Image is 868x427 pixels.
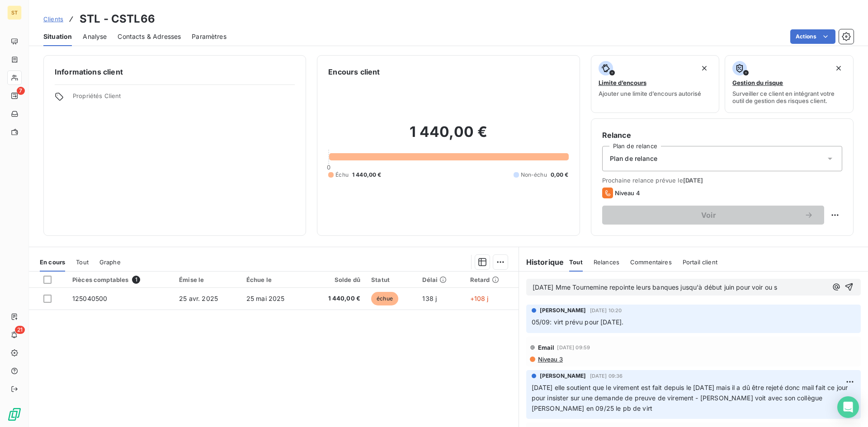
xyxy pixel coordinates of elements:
img: Logo LeanPay [7,407,22,422]
span: Gestion du risque [732,79,783,86]
span: [DATE] 09:59 [557,345,590,350]
h6: Informations client [55,66,295,77]
h6: Encours client [328,66,380,77]
button: Limite d’encoursAjouter une limite d’encours autorisé [591,55,720,113]
span: 1 440,00 € [313,294,360,303]
span: 25 avr. 2025 [179,295,218,302]
span: Paramètres [192,32,226,41]
span: En cours [40,258,65,266]
div: Pièces comptables [72,276,168,284]
span: Relances [594,258,619,266]
span: Tout [76,258,89,266]
span: Prochaine relance prévue le [602,177,842,184]
span: Ajouter une limite d’encours autorisé [599,90,701,97]
h6: Relance [602,130,842,141]
span: Email [538,344,555,351]
button: Gestion du risqueSurveiller ce client en intégrant votre outil de gestion des risques client. [725,55,854,113]
span: [DATE] elle soutient que le virement est fait depuis le [DATE] mais il a dû être rejeté donc mail... [532,384,850,412]
span: 138 j [422,295,437,302]
span: Tout [569,258,583,266]
span: Analyse [83,32,107,41]
span: [DATE] [683,177,703,184]
span: 05/09: virt prévu pour [DATE]. [532,318,624,326]
span: Plan de relance [610,154,657,163]
span: Situation [43,32,72,41]
span: échue [371,292,398,305]
span: [DATE] Mme Tournemine repointe leurs banques jusqu'à début juin pour voir ou s [533,283,778,291]
div: Échue le [246,276,302,283]
span: 21 [15,326,25,334]
span: 25 mai 2025 [246,295,285,302]
div: ST [7,5,22,20]
span: Commentaires [630,258,672,266]
span: Clients [43,15,63,23]
div: Délai [422,276,459,283]
span: Niveau 4 [615,189,640,197]
span: Non-échu [521,171,547,179]
span: +108 j [470,295,489,302]
span: [DATE] 09:36 [590,373,623,379]
span: Limite d’encours [599,79,646,86]
button: Voir [602,206,824,225]
span: Graphe [99,258,121,266]
span: 125040500 [72,295,107,302]
h3: STL - CSTL66 [80,11,155,27]
span: 0,00 € [551,171,569,179]
span: Propriétés Client [73,92,295,105]
span: 0 [327,164,330,171]
a: Clients [43,14,63,23]
button: Actions [790,29,835,44]
span: Voir [613,211,804,219]
span: 1 [132,276,140,284]
span: 1 440,00 € [352,171,382,179]
div: Solde dû [313,276,360,283]
span: Échu [335,171,349,179]
span: Portail client [683,258,717,266]
h6: Historique [519,257,564,267]
span: Niveau 3 [537,356,563,363]
div: Retard [470,276,513,283]
span: Surveiller ce client en intégrant votre outil de gestion des risques client. [732,90,846,104]
span: [PERSON_NAME] [540,372,586,380]
span: [DATE] 10:20 [590,308,622,313]
span: [PERSON_NAME] [540,306,586,314]
span: Contacts & Adresses [118,32,181,41]
span: 7 [17,87,25,95]
div: Émise le [179,276,236,283]
div: Open Intercom Messenger [837,396,859,418]
div: Statut [371,276,411,283]
h2: 1 440,00 € [328,123,568,150]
